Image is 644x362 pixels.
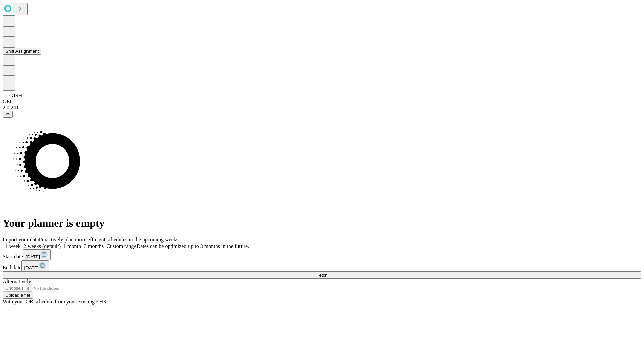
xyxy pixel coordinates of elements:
[23,249,51,260] button: [DATE]
[3,217,641,229] h1: Your planner is empty
[316,273,327,278] span: Fetch
[3,249,641,260] div: Start date
[63,243,81,249] span: 1 month
[21,260,49,271] button: [DATE]
[106,243,136,249] span: Custom range
[137,243,249,249] span: Dates can be optimized up to 3 months in the future.
[3,237,39,242] span: Import your data
[5,112,10,117] span: @
[3,105,641,111] div: 2.0.241
[3,48,41,55] button: Shift Assignment
[3,99,641,105] div: GEI
[3,271,641,279] button: Fetch
[84,243,104,249] span: 3 months
[3,292,33,299] button: Upload a file
[5,243,21,249] span: 1 week
[26,254,40,259] span: [DATE]
[3,299,107,304] span: With your OR schedule from your existing EHR
[23,243,61,249] span: 2 weeks (default)
[39,237,180,242] span: Proactively plan more efficient schedules in the upcoming weeks.
[9,93,22,98] span: GJSH
[3,279,31,284] span: Alternatively
[3,111,13,118] button: @
[24,265,38,270] span: [DATE]
[3,260,641,271] div: End date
